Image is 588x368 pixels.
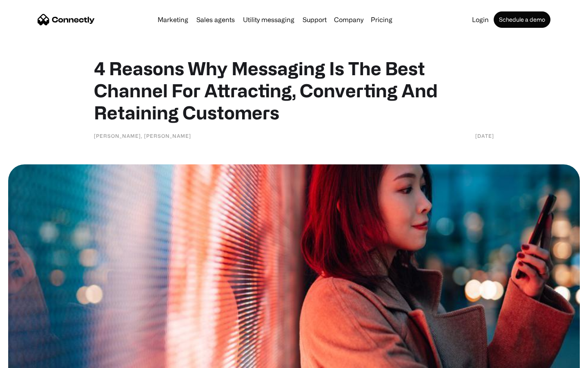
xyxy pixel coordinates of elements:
aside: Language selected: English [8,354,49,365]
a: Support [299,16,330,23]
div: Company [334,14,363,25]
a: Utility messaging [240,16,298,23]
h1: 4 Reasons Why Messaging Is The Best Channel For Attracting, Converting And Retaining Customers [94,57,494,123]
a: Sales agents [193,16,238,23]
div: [DATE] [475,132,494,140]
ul: Language list [16,354,49,365]
a: Pricing [367,16,396,23]
a: Marketing [154,16,192,23]
a: Login [469,16,492,23]
a: Schedule a demo [494,11,550,28]
div: [PERSON_NAME], [PERSON_NAME] [94,132,191,140]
